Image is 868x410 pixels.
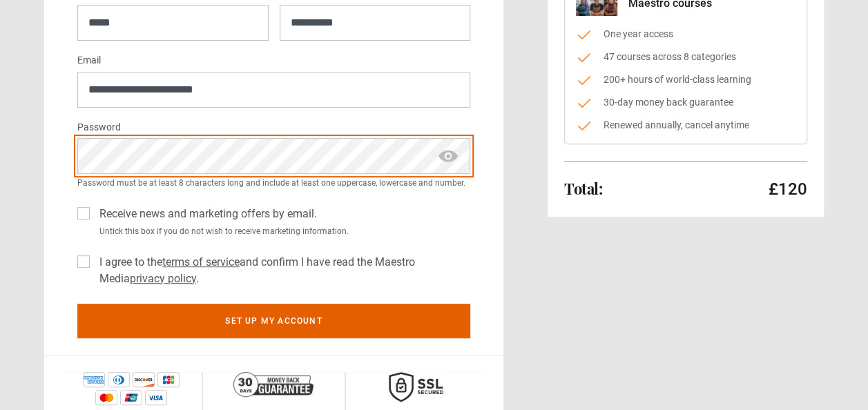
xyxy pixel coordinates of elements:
label: Receive news and marketing offers by email. [94,206,317,222]
small: Password must be at least 8 characters long and include at least one uppercase, lowercase and num... [77,177,470,189]
img: diners [108,372,130,387]
button: Set up my account [77,304,470,338]
p: £120 [769,178,807,200]
img: amex [83,372,105,387]
li: Renewed annually, cancel anytime [576,118,795,133]
label: I agree to the and confirm I have read the Maestro Media . [94,254,470,287]
a: terms of service [162,255,240,269]
li: One year access [576,27,795,41]
label: Email [77,52,101,69]
img: visa [145,390,167,405]
small: Untick this box if you do not wish to receive marketing information. [94,225,470,237]
img: 30-day-money-back-guarantee-c866a5dd536ff72a469b.png [233,372,314,397]
li: 47 courses across 8 categories [576,50,795,64]
a: privacy policy [130,272,196,285]
li: 200+ hours of world-class learning [576,72,795,87]
img: discover [133,372,155,387]
h2: Total: [564,180,602,197]
label: Password [77,119,121,136]
img: unionpay [120,390,142,405]
img: jcb [157,372,180,387]
img: mastercard [95,390,117,405]
li: 30-day money back guarantee [576,95,795,110]
span: show password [437,138,459,173]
